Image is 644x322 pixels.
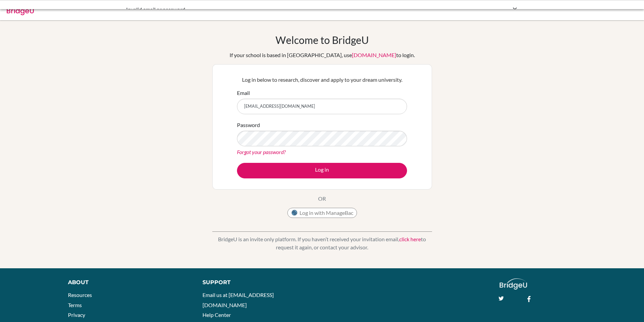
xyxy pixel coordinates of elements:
a: [DOMAIN_NAME] [352,52,396,58]
div: About [68,278,187,287]
img: logo_white@2x-f4f0deed5e89b7ecb1c2cc34c3e3d731f90f0f143d5ea2071677605dd97b5244.png [500,278,527,290]
label: Password [237,121,260,129]
button: Log in with ManageBac [287,208,357,218]
p: Log in below to research, discover and apply to your dream university. [237,76,407,84]
a: click here [399,236,421,242]
p: BridgeU is an invite only platform. If you haven’t received your invitation email, to request it ... [212,235,432,251]
p: OR [318,195,326,203]
div: Support [202,278,314,287]
div: If your school is based in [GEOGRAPHIC_DATA], use to login. [230,51,415,59]
a: Privacy [68,312,85,318]
a: Resources [68,292,92,298]
a: Forgot your password? [237,149,286,155]
a: Email us at [EMAIL_ADDRESS][DOMAIN_NAME] [202,292,274,308]
a: Terms [68,302,82,308]
a: Help Center [202,312,231,318]
label: Email [237,89,250,97]
div: Invalid email or password. [126,5,417,14]
button: Log in [237,163,407,178]
img: Bridge-U [7,4,34,15]
h1: Welcome to BridgeU [276,34,369,46]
